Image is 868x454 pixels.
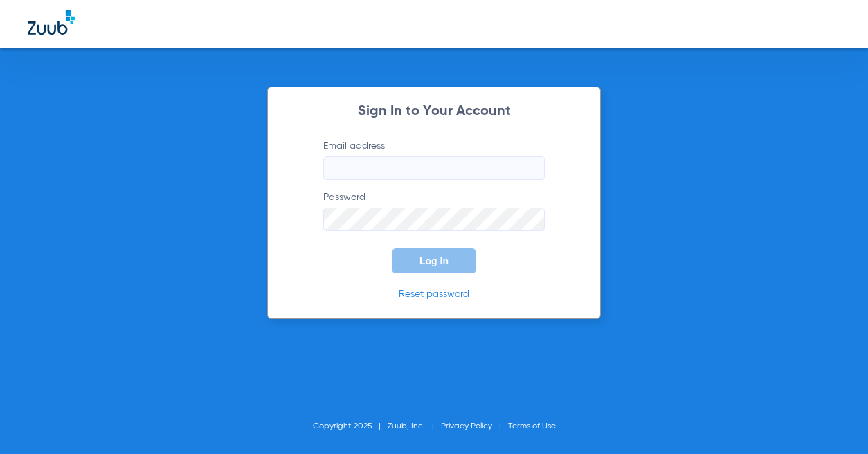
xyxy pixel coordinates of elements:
a: Reset password [399,289,469,299]
label: Password [323,190,545,231]
input: Email address [323,156,545,180]
a: Terms of Use [508,422,556,430]
a: Privacy Policy [441,422,492,430]
iframe: Chat Widget [799,388,868,454]
input: Password [323,208,545,231]
span: Log In [419,255,449,266]
img: Zuub Logo [28,10,75,35]
label: Email address [323,139,545,180]
li: Copyright 2025 [313,419,388,433]
li: Zuub, Inc. [388,419,441,433]
h2: Sign In to Your Account [302,105,566,118]
button: Log In [392,248,476,273]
